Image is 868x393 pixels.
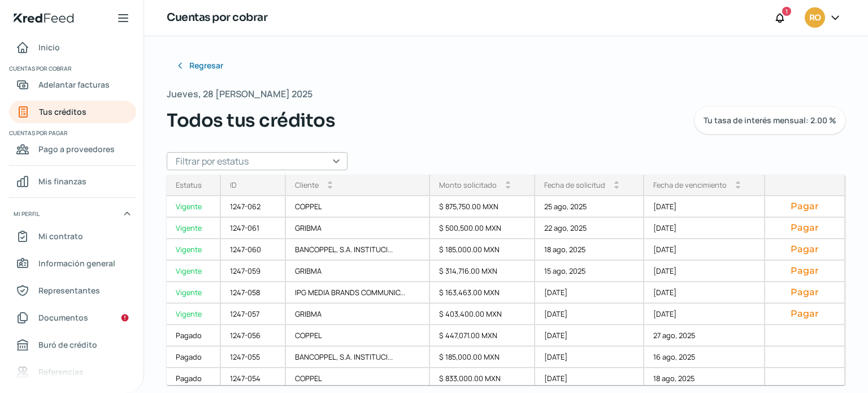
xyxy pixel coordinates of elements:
a: Vigente [167,282,221,304]
div: 1247-059 [221,261,286,282]
div: COPPEL [286,325,430,347]
div: [DATE] [644,304,765,325]
span: Información general [38,256,115,270]
i: arrow_drop_down [614,185,619,189]
div: BANCOPPEL, S.A. INSTITUCI... [286,239,430,261]
div: BANCOPPEL, S.A. INSTITUCI... [286,347,430,368]
a: Vigente [167,218,221,239]
div: Monto solicitado [439,180,497,190]
span: Buró de crédito [38,338,97,352]
div: GRIBMA [286,261,430,282]
div: [DATE] [535,347,644,368]
div: COPPEL [286,368,430,390]
div: 1247-057 [221,304,286,325]
div: Estatus [176,180,202,190]
i: arrow_drop_down [506,185,510,189]
div: [DATE] [644,218,765,239]
button: Pagar [774,244,835,255]
div: $ 314,716.00 MXN [430,261,535,282]
div: GRIBMA [286,218,430,239]
div: [DATE] [644,261,765,282]
div: [DATE] [644,239,765,261]
span: 1 [785,6,788,16]
span: Tus créditos [39,105,86,119]
div: [DATE] [535,282,644,304]
i: arrow_drop_down [328,185,332,189]
button: Pagar [774,265,835,277]
div: 15 ago, 2025 [535,261,644,282]
span: Mis finanzas [38,174,86,188]
span: Jueves, 28 [PERSON_NAME] 2025 [167,86,313,102]
a: Mi contrato [9,225,136,248]
a: Representantes [9,279,136,302]
div: Fecha de solicitud [544,180,605,190]
div: IPG MEDIA BRANDS COMMUNIC... [286,282,430,304]
div: 27 ago, 2025 [644,325,765,347]
span: Representantes [38,283,100,297]
div: $ 163,463.00 MXN [430,282,535,304]
div: 1247-060 [221,239,286,261]
a: Pagado [167,347,221,368]
div: 1247-058 [221,282,286,304]
span: Todos tus créditos [167,107,335,134]
span: Cuentas por cobrar [9,63,134,74]
span: Pago a proveedores [38,142,115,156]
div: ID [230,180,237,190]
div: $ 447,071.00 MXN [430,325,535,347]
span: Mi contrato [38,229,83,243]
div: 16 ago, 2025 [644,347,765,368]
span: Cuentas por pagar [9,128,134,138]
div: $ 833,000.00 MXN [430,368,535,390]
a: Información general [9,252,136,275]
div: [DATE] [644,196,765,218]
a: Pago a proveedores [9,138,136,161]
span: Documentos [38,310,88,325]
div: 1247-054 [221,368,286,390]
a: Vigente [167,196,221,218]
h1: Cuentas por cobrar [167,10,267,26]
div: 1247-056 [221,325,286,347]
div: Vigente [167,239,221,261]
a: Pagado [167,368,221,390]
div: [DATE] [535,368,644,390]
a: Pagado [167,325,221,347]
div: 22 ago, 2025 [535,218,644,239]
span: Mi perfil [14,209,40,219]
a: Vigente [167,304,221,325]
div: $ 875,750.00 MXN [430,196,535,218]
button: Pagar [774,308,835,319]
div: $ 185,000.00 MXN [430,239,535,261]
div: COPPEL [286,196,430,218]
div: $ 500,500.00 MXN [430,218,535,239]
span: Adelantar facturas [38,77,110,92]
a: Adelantar facturas [9,74,136,96]
div: [DATE] [535,325,644,347]
div: $ 185,000.00 MXN [430,347,535,368]
div: 25 ago, 2025 [535,196,644,218]
button: Pagar [774,287,835,298]
a: Referencias [9,361,136,383]
a: Inicio [9,36,136,59]
span: Tu tasa de interés mensual: 2.00 % [704,116,836,124]
span: Regresar [189,62,223,70]
button: Regresar [167,54,232,77]
div: 18 ago, 2025 [644,368,765,390]
div: $ 403,400.00 MXN [430,304,535,325]
div: 1247-061 [221,218,286,239]
a: Vigente [167,261,221,282]
a: Buró de crédito [9,334,136,356]
button: Pagar [774,222,835,234]
div: 18 ago, 2025 [535,239,644,261]
a: Mis finanzas [9,170,136,193]
div: [DATE] [535,304,644,325]
span: Inicio [38,40,60,54]
span: Referencias [38,365,84,379]
div: [DATE] [644,282,765,304]
i: arrow_drop_down [736,185,740,189]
